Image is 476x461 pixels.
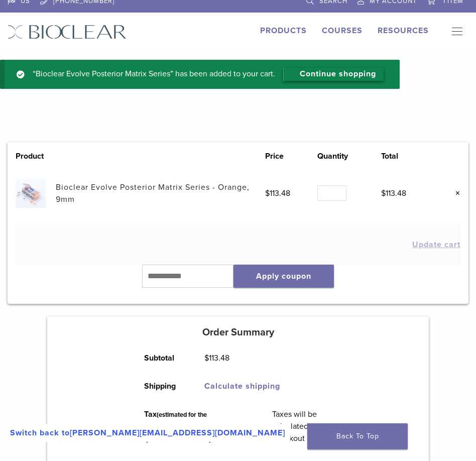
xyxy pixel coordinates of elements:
[56,182,250,204] a: Bioclear Evolve Posterior Matrix Series - Orange, 9mm
[144,411,215,443] small: (estimated for the [GEOGRAPHIC_DATA] ([GEOGRAPHIC_DATA]))
[444,25,468,40] nav: Primary Navigation
[133,372,193,400] th: Shipping
[233,265,334,288] button: Apply coupon
[381,188,386,198] span: $
[261,400,343,452] td: Taxes will be calculated at checkout
[47,326,429,338] h5: Order Summary
[265,150,317,162] th: Price
[322,26,363,36] a: Courses
[412,241,460,249] button: Update cart
[283,68,384,81] a: Continue shopping
[317,150,381,162] th: Quantity
[204,353,209,363] span: $
[378,26,429,36] a: Resources
[260,26,307,36] a: Products
[133,400,261,452] th: Tax
[16,150,56,162] th: Product
[204,381,280,391] a: Calculate shipping
[307,423,408,449] a: Back To Top
[381,150,433,162] th: Total
[447,187,460,200] a: Remove this item
[204,353,229,363] bdi: 113.48
[8,25,127,39] img: Bioclear
[133,344,193,372] th: Subtotal
[5,424,290,442] a: Switch back to[PERSON_NAME][EMAIL_ADDRESS][DOMAIN_NAME]
[265,188,270,198] span: $
[381,188,406,198] bdi: 113.48
[265,188,290,198] bdi: 113.48
[16,178,45,208] img: Bioclear Evolve Posterior Matrix Series - Orange, 9mm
